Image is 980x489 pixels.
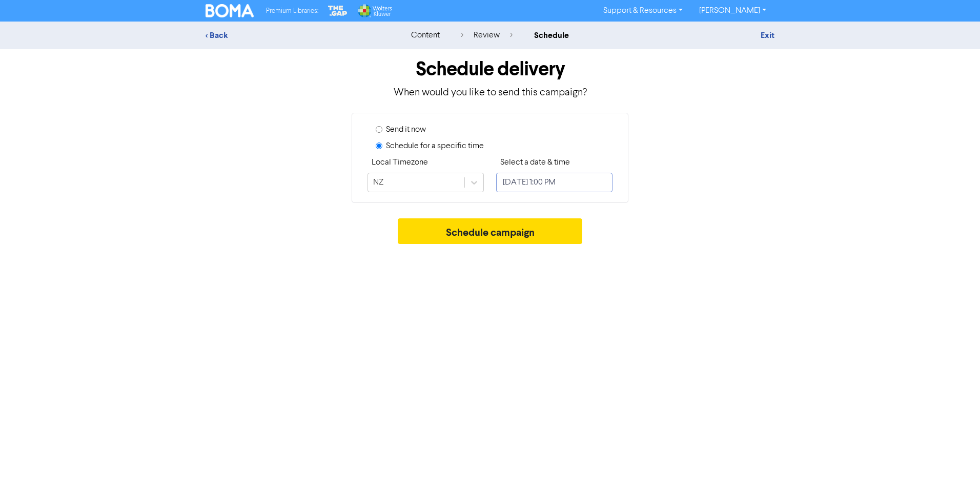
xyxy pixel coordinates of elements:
[266,8,318,14] span: Premium Libraries:
[761,30,774,40] a: Exit
[461,29,513,42] div: review
[398,218,583,244] button: Schedule campaign
[206,4,254,17] img: BOMA Logo
[206,85,774,100] p: When would you like to send this campaign?
[206,29,385,42] div: < Back
[386,124,426,136] label: Send it now
[595,3,691,19] a: Support & Resources
[411,29,440,42] div: content
[357,4,392,17] img: Wolters Kluwer
[929,440,980,489] iframe: Chat Widget
[373,176,383,189] div: NZ
[326,4,349,17] img: The Gap
[691,3,774,19] a: [PERSON_NAME]
[386,140,484,152] label: Schedule for a specific time
[500,156,570,169] label: Select a date & time
[534,29,569,42] div: schedule
[372,156,428,169] label: Local Timezone
[206,57,774,81] h1: Schedule delivery
[496,173,612,192] input: Click to select a date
